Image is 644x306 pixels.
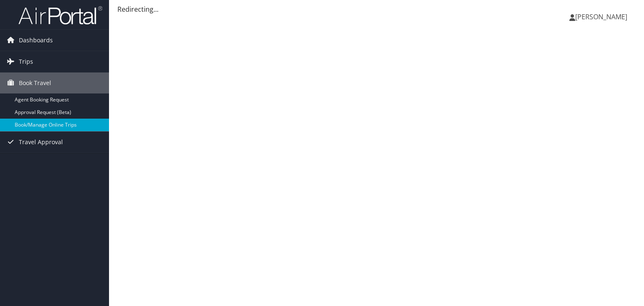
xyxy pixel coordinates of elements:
[569,4,636,29] a: [PERSON_NAME]
[117,4,636,14] div: Redirecting...
[19,73,51,93] span: Book Travel
[19,30,53,51] span: Dashboards
[19,51,33,72] span: Trips
[19,132,63,153] span: Travel Approval
[575,12,627,21] span: [PERSON_NAME]
[18,5,102,25] img: airportal-logo.png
